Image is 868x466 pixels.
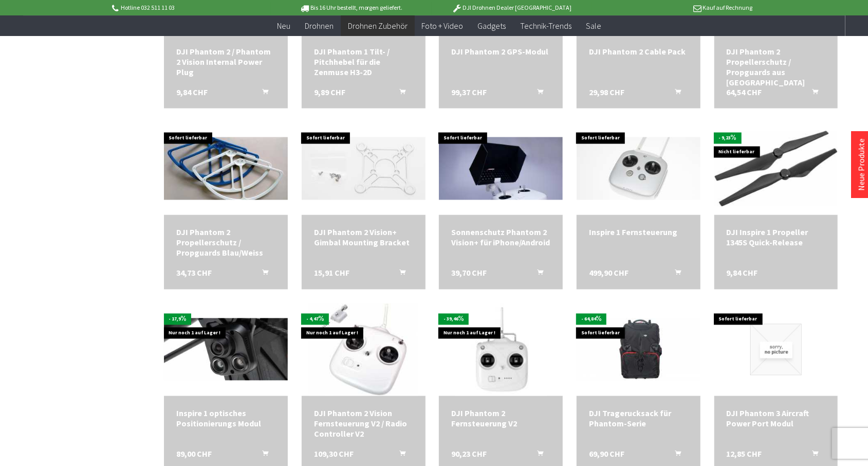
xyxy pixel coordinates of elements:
[451,449,487,459] span: 90,23 CHF
[302,137,426,199] img: DJI Phantom 2 Vision+ Gimbal Mounting Bracket
[176,408,275,428] a: Inspire 1 optisches Positionierungs Modul 89,00 CHF In den Warenkorb
[727,408,826,428] a: DJI Phantom 3 Aircraft Power Port Modul 12,85 CHF In den Warenkorb
[513,15,579,37] a: Technik-Trends
[727,408,826,428] div: DJI Phantom 3 Aircraft Power Port Modul
[164,137,288,199] img: DJI Phantom 2 Propellerschutz / Propguards Blau/Weiss
[589,46,688,56] div: DJI Phantom 2 Cable Pack
[589,227,688,237] div: Inspire 1 Fernsteuerung
[589,227,688,237] a: Inspire 1 Fernsteuerung 499,90 CHF In den Warenkorb
[176,449,212,459] span: 89,00 CHF
[800,86,824,100] button: In den Warenkorb
[662,267,687,281] button: In den Warenkorb
[714,130,838,206] img: DJI Inspire 1 Propeller 1345S Quick-Release
[727,86,762,97] span: 64,54 CHF
[250,86,274,100] button: In den Warenkorb
[589,408,688,428] div: DJI Tragerucksack für Phantom-Serie
[521,21,572,31] span: Technik-Trends
[314,46,413,77] a: DJI Phantom 1 Tilt- / Pitchhebel für die Zenmuse H3-2D 9,89 CHF In den Warenkorb
[387,267,412,281] button: In den Warenkorb
[589,46,688,56] a: DJI Phantom 2 Cable Pack 29,98 CHF In den Warenkorb
[727,227,826,247] a: DJI Inspire 1 Propeller 1345S Quick-Release 9,84 CHF
[176,227,275,258] a: DJI Phantom 2 Propellerschutz / Propguards Blau/Weiss 34,73 CHF In den Warenkorb
[110,2,271,14] p: Hotline 032 511 11 03
[309,303,418,396] img: DJI Phantom 2 Vision Fernsteuerung V2 / Radio Controller V2
[577,318,700,380] img: DJI Tragerucksack für Phantom-Serie
[589,449,624,459] span: 69,90 CHF
[750,324,802,375] img: DJI Phantom 3 Aircraft Power Port Modul
[586,21,602,31] span: Sale
[422,21,464,31] span: Foto + Video
[856,138,866,191] a: Neue Produkte
[176,46,275,77] div: DJI Phantom 2 / Phantom 2 Vision Internal Power Plug
[415,15,471,37] a: Foto + Video
[314,408,413,439] a: DJI Phantom 2 Vision Fernsteuerung V2 / Radio Controller V2 109,30 CHF In den Warenkorb
[176,408,275,428] div: Inspire 1 optisches Positionierungs Modul
[471,15,513,37] a: Gadgets
[314,86,345,97] span: 9,89 CHF
[314,449,354,459] span: 109,30 CHF
[727,267,758,278] span: 9,84 CHF
[176,46,275,77] a: DJI Phantom 2 / Phantom 2 Vision Internal Power Plug 9,84 CHF In den Warenkorb
[164,318,288,380] img: Inspire 1 optisches Positionierungs Modul
[525,86,549,100] button: In den Warenkorb
[525,267,549,281] button: In den Warenkorb
[478,21,506,31] span: Gadgets
[387,449,412,462] button: In den Warenkorb
[250,267,274,281] button: In den Warenkorb
[451,46,550,56] a: DJI Phantom 2 GPS-Modul 99,37 CHF In den Warenkorb
[277,21,290,31] span: Neu
[727,46,826,87] a: DJI Phantom 2 Propellerschutz / Propguards aus [GEOGRAPHIC_DATA] 64,54 CHF In den Warenkorb
[451,86,487,97] span: 99,37 CHF
[579,15,609,37] a: Sale
[271,2,431,14] p: Bis 16 Uhr bestellt, morgen geliefert.
[727,449,762,459] span: 12,85 CHF
[662,449,687,462] button: In den Warenkorb
[314,46,413,77] div: DJI Phantom 1 Tilt- / Pitchhebel für die Zenmuse H3-2D
[577,137,700,199] img: Inspire 1 Fernsteuerung
[270,15,298,37] a: Neu
[451,267,487,278] span: 39,70 CHF
[451,227,550,247] div: Sonnenschutz Phantom 2 Vision+ für iPhone/Android
[592,2,752,14] p: Kauf auf Rechnung
[176,86,208,97] span: 9,84 CHF
[305,21,334,31] span: Drohnen
[298,15,341,37] a: Drohnen
[314,408,413,439] div: DJI Phantom 2 Vision Fernsteuerung V2 / Radio Controller V2
[451,227,550,247] a: Sonnenschutz Phantom 2 Vision+ für iPhone/Android 39,70 CHF In den Warenkorb
[176,227,275,258] div: DJI Phantom 2 Propellerschutz / Propguards Blau/Weiss
[451,408,550,428] div: DJI Phantom 2 Fernsteuerung V2
[589,408,688,428] a: DJI Tragerucksack für Phantom-Serie 69,90 CHF In den Warenkorb
[800,449,824,462] button: In den Warenkorb
[525,449,549,462] button: In den Warenkorb
[176,267,212,278] span: 34,73 CHF
[727,227,826,247] div: DJI Inspire 1 Propeller 1345S Quick-Release
[314,227,413,247] div: DJI Phantom 2 Vision+ Gimbal Mounting Bracket
[387,86,412,100] button: In den Warenkorb
[250,449,274,462] button: In den Warenkorb
[455,303,547,396] img: DJI Phantom 2 Fernsteuerung V2
[451,408,550,428] a: DJI Phantom 2 Fernsteuerung V2 90,23 CHF In den Warenkorb
[348,21,408,31] span: Drohnen Zubehör
[727,46,826,87] div: DJI Phantom 2 Propellerschutz / Propguards aus [GEOGRAPHIC_DATA]
[314,227,413,247] a: DJI Phantom 2 Vision+ Gimbal Mounting Bracket 15,91 CHF In den Warenkorb
[662,86,687,100] button: In den Warenkorb
[589,267,629,278] span: 499,90 CHF
[314,267,349,278] span: 15,91 CHF
[432,2,592,14] p: DJI Drohnen Dealer [GEOGRAPHIC_DATA]
[589,86,624,97] span: 29,98 CHF
[439,137,563,199] img: Sonnenschutz Phantom 2 Vision+ für iPhone/Android
[451,46,550,56] div: DJI Phantom 2 GPS-Modul
[341,15,415,37] a: Drohnen Zubehör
